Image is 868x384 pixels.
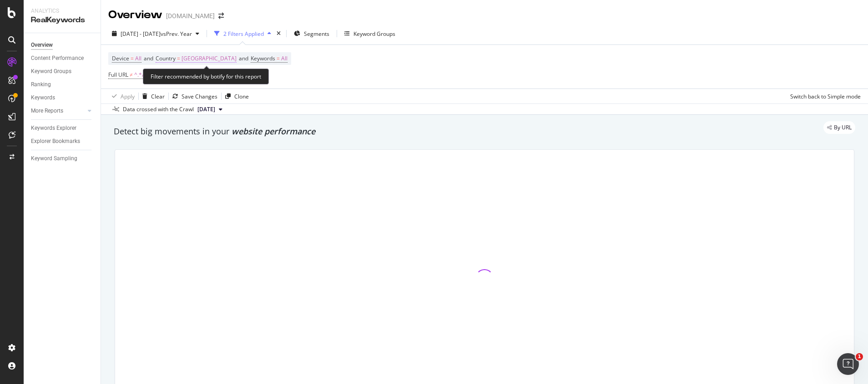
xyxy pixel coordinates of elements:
span: 2025 Sep. 27th [197,105,215,113]
a: Keyword Groups [31,67,94,76]
span: Keywords [251,54,275,62]
span: = [277,54,280,62]
div: Keywords Explorer [31,123,76,133]
span: Device [112,54,129,62]
a: Overview [31,40,94,50]
button: [DATE] - [DATE]vsPrev. Year [108,26,203,41]
span: [GEOGRAPHIC_DATA] [182,52,237,65]
button: Apply [108,89,135,103]
a: Keywords Explorer [31,123,94,133]
span: vs Prev. Year [161,30,192,38]
div: Keyword Groups [353,30,395,38]
button: Clear [139,89,165,103]
span: Segments [304,30,329,38]
a: Ranking [31,80,94,89]
span: and [144,54,153,62]
span: = [131,54,134,62]
a: Explorer Bookmarks [31,137,94,146]
div: Overview [108,7,162,23]
span: [DATE] - [DATE] [121,30,161,38]
span: Full URL [108,71,128,79]
div: Keywords [31,93,55,103]
div: Content Performance [31,54,84,63]
div: Switch back to Simple mode [790,93,861,100]
span: All [135,52,141,65]
button: Switch back to Simple mode [787,89,861,103]
span: = [177,54,180,62]
button: Clone [222,89,249,103]
div: Apply [121,93,135,100]
span: ≠ [130,71,133,79]
a: Keywords [31,93,94,103]
div: [DOMAIN_NAME] [166,11,215,20]
div: Explorer Bookmarks [31,137,80,146]
a: More Reports [31,106,85,116]
div: Save Changes [182,93,217,100]
span: All [281,52,288,65]
button: [DATE] [194,104,226,115]
span: By URL [834,125,852,130]
div: Filter recommended by botify for this report [143,69,269,84]
div: More Reports [31,106,63,116]
button: Segments [290,26,333,41]
span: ^.*/store/.*$ [134,69,167,81]
div: Clear [151,93,165,100]
div: Keyword Groups [31,67,71,76]
button: 2 Filters Applied [211,26,275,41]
a: Content Performance [31,54,94,63]
div: Clone [234,93,249,100]
div: Data crossed with the Crawl [123,105,194,113]
div: Ranking [31,80,51,89]
div: Overview [31,40,53,50]
div: Analytics [31,7,93,15]
span: 1 [856,353,863,360]
div: times [275,29,283,38]
div: 2 Filters Applied [223,30,264,38]
div: legacy label [823,121,855,134]
button: Keyword Groups [341,26,399,41]
span: Country [156,54,176,62]
a: Keyword Sampling [31,154,94,163]
div: RealKeywords [31,15,93,25]
div: arrow-right-arrow-left [218,13,224,19]
button: Save Changes [169,89,217,103]
div: Keyword Sampling [31,154,77,163]
iframe: Intercom live chat [837,353,859,375]
span: and [239,54,248,62]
